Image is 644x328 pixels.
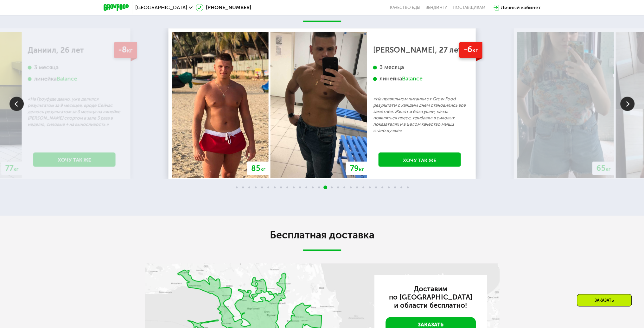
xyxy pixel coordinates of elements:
[373,47,466,53] div: [PERSON_NAME], 27 лет
[472,47,478,54] span: кг
[373,96,466,134] p: «На правильном питании от Grow Food результаты с каждым днем становились все заметнее. Живот и бо...
[135,5,187,10] span: [GEOGRAPHIC_DATA]
[386,285,476,309] h3: Доставим по [GEOGRAPHIC_DATA] и области бесплатно!
[28,75,121,82] div: линейка
[359,166,364,172] span: кг
[379,152,461,167] a: Хочу так же
[114,42,137,58] div: -8
[28,47,121,53] div: Даниил, 26 лет
[346,161,368,175] div: 79
[606,166,611,172] span: кг
[459,42,482,58] div: -6
[33,152,116,167] a: Хочу так же
[373,64,466,71] div: 3 месяца
[453,5,485,10] div: поставщикам
[127,47,132,54] span: кг
[577,294,632,306] div: Заказать
[1,161,23,175] div: 77
[145,229,500,241] h2: Бесплатная доставка
[247,161,270,175] div: 85
[592,161,615,175] div: 65
[14,166,19,172] span: кг
[620,97,634,111] img: Slide right
[57,75,77,82] div: Balance
[402,75,423,82] div: Balance
[260,166,265,172] span: кг
[10,97,24,111] img: Slide left
[373,75,466,82] div: линейка
[196,4,251,11] a: [PHONE_NUMBER]
[390,5,420,10] a: Качество еды
[28,96,121,128] p: «На Гроуфуде давно, уже делился результатом за 9 месяцев, вроде Сейчас делюсь результатом за 3 ме...
[425,5,448,10] a: Вендинги
[501,4,541,11] div: Личный кабинет
[28,64,121,71] div: 3 месяца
